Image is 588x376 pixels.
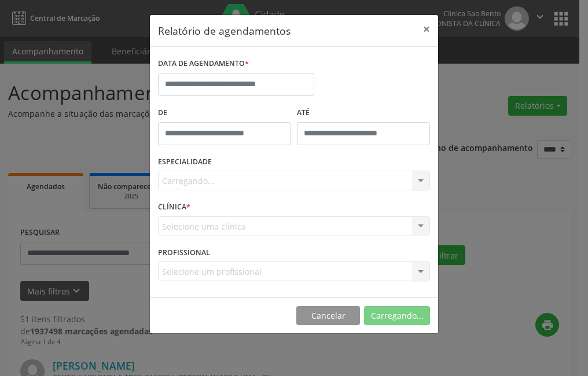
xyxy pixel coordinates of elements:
[158,153,212,171] label: ESPECIALIDADE
[158,104,291,122] label: De
[158,55,249,73] label: DATA DE AGENDAMENTO
[364,306,430,326] button: Carregando...
[158,198,190,216] label: CLÍNICA
[296,306,360,326] button: Cancelar
[415,15,438,43] button: Close
[158,23,291,38] h5: Relatório de agendamentos
[158,244,210,261] label: PROFISSIONAL
[297,104,430,122] label: ATÉ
